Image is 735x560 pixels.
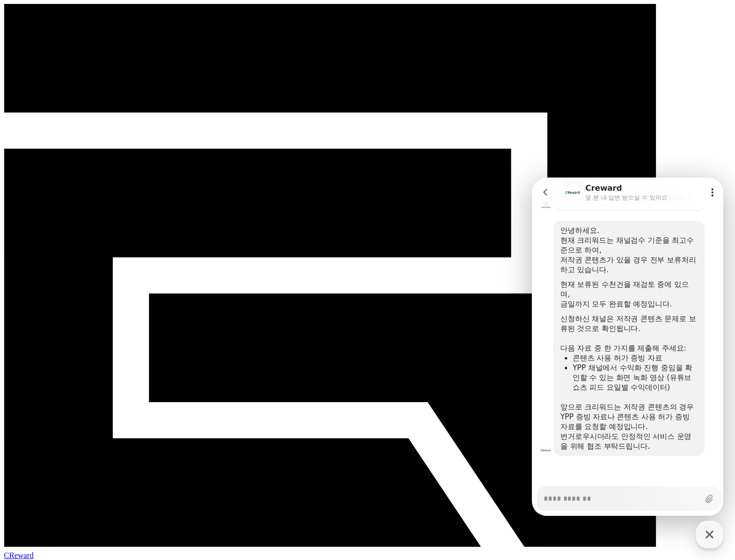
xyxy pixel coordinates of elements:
iframe: Channel chat [532,178,723,516]
span: CReward [4,551,33,560]
a: CReward [4,542,731,560]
